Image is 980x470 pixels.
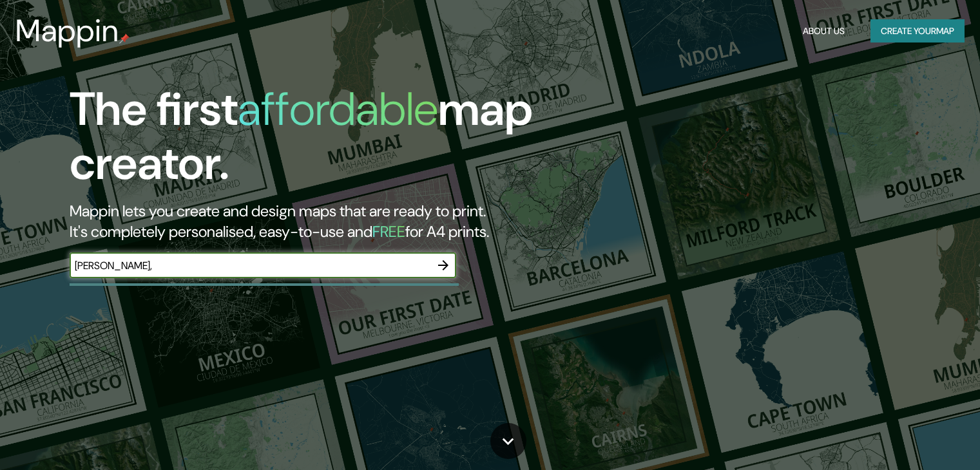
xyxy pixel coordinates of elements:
h5: FREE [372,221,405,241]
h1: affordable [238,79,438,139]
h3: Mappin [15,13,119,49]
h1: The first map creator. [70,82,560,201]
h2: Mappin lets you create and design maps that are ready to print. It's completely personalised, eas... [70,201,560,242]
iframe: Help widget launcher [865,420,966,456]
img: mappin-pin [119,33,130,44]
input: Choose your favourite place [70,258,430,273]
button: About Us [798,19,850,43]
button: Create yourmap [870,19,965,43]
